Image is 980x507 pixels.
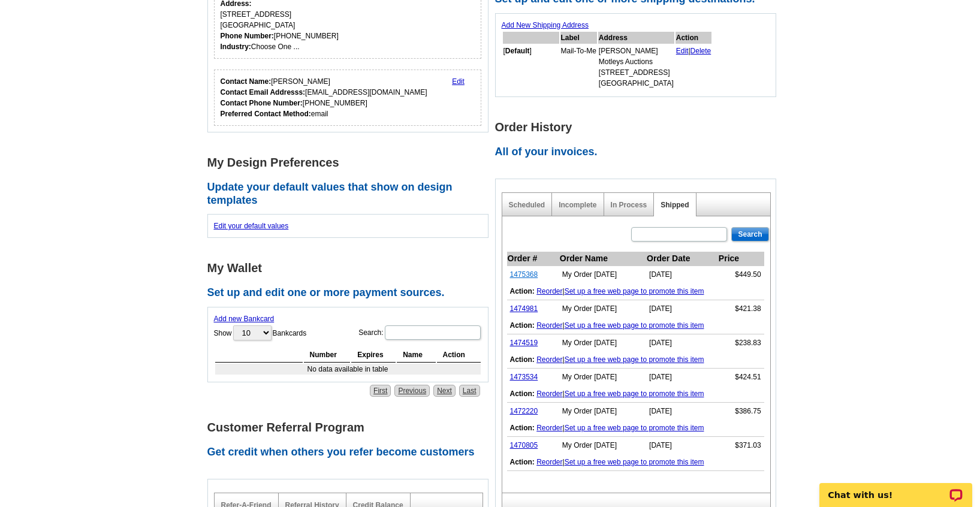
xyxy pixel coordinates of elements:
th: Order # [507,252,559,266]
a: Reorder [536,355,562,364]
a: 1470805 [510,441,538,449]
a: Reorder [536,458,562,466]
a: 1474519 [510,339,538,347]
strong: Preferred Contact Method: [221,110,311,118]
td: $371.03 [718,437,764,454]
td: No data available in table [215,364,481,375]
td: $424.51 [718,369,764,386]
b: Action: [510,390,535,398]
h1: My Design Preferences [207,156,495,169]
td: [DATE] [646,334,718,352]
h2: Get credit when others you refer become customers [207,446,495,459]
a: Previous [394,385,430,397]
td: [PERSON_NAME] Motleys Auctions [STREET_ADDRESS] [GEOGRAPHIC_DATA] [598,45,674,89]
a: Delete [690,47,711,55]
td: [DATE] [646,403,718,420]
input: Search: [385,325,481,340]
strong: Contact Email Addresss: [221,88,306,96]
h2: All of your invoices. [495,146,783,159]
a: In Process [611,201,647,209]
h2: Update your default values that show on design templates [207,181,495,207]
td: $421.38 [718,300,764,318]
a: Reorder [536,321,562,330]
td: [ ] [503,45,559,89]
a: Shipped [661,201,689,209]
td: $386.75 [718,403,764,420]
strong: Contact Phone Number: [221,99,303,107]
strong: Contact Name: [221,77,272,86]
h2: Set up and edit one or more payment sources. [207,286,495,300]
strong: Industry: [221,43,251,51]
select: ShowBankcards [233,325,272,340]
th: Address [598,32,674,44]
a: Set up a free web page to promote this item [565,458,704,466]
a: Reorder [536,390,562,398]
strong: Phone Number: [221,32,274,40]
td: My Order [DATE] [559,437,646,454]
a: Last [459,385,480,397]
a: Reorder [536,287,562,295]
a: Set up a free web page to promote this item [565,287,704,295]
td: | [507,283,764,300]
a: Add New Shipping Address [502,21,589,29]
label: Search: [358,324,481,341]
b: Action: [510,287,535,295]
th: Action [676,32,712,44]
a: 1472220 [510,407,538,415]
a: Set up a free web page to promote this item [565,390,704,398]
b: Action: [510,458,535,466]
th: Number [304,348,351,363]
a: Incomplete [559,201,596,209]
b: Default [505,47,530,55]
td: [DATE] [646,437,718,454]
iframe: LiveChat chat widget [812,469,980,507]
b: Action: [510,355,535,364]
td: $449.50 [718,266,764,283]
td: | [676,45,712,89]
th: Price [718,252,764,266]
a: 1474981 [510,304,538,313]
a: Next [433,385,456,397]
td: My Order [DATE] [559,300,646,318]
td: | [507,317,764,334]
h1: Order History [495,121,783,134]
td: My Order [DATE] [559,334,646,352]
a: Edit your default values [214,222,289,230]
label: Show Bankcards [214,324,307,342]
td: My Order [DATE] [559,403,646,420]
a: Reorder [536,424,562,432]
b: Action: [510,424,535,432]
td: | [507,420,764,437]
td: [DATE] [646,369,718,386]
th: Expires [351,348,396,363]
a: Set up a free web page to promote this item [565,424,704,432]
th: Order Name [559,252,646,266]
td: $238.83 [718,334,764,352]
td: My Order [DATE] [559,266,646,283]
td: | [507,454,764,471]
a: Add new Bankcard [214,315,275,323]
td: [DATE] [646,266,718,283]
a: 1475368 [510,270,538,279]
td: Mail-To-Me [560,45,597,89]
a: Edit [452,77,465,86]
div: Who should we contact regarding order issues? [214,70,482,126]
div: [PERSON_NAME] [EMAIL_ADDRESS][DOMAIN_NAME] [PHONE_NUMBER] email [221,76,427,119]
td: | [507,385,764,403]
a: Set up a free web page to promote this item [565,355,704,364]
td: [DATE] [646,300,718,318]
th: Order Date [646,252,718,266]
th: Name [397,348,435,363]
th: Action [437,348,481,363]
h1: Customer Referral Program [207,421,495,434]
th: Label [560,32,597,44]
td: | [507,351,764,369]
b: Action: [510,321,535,330]
a: 1473534 [510,373,538,381]
a: Edit [676,47,689,55]
a: Scheduled [509,201,545,209]
td: My Order [DATE] [559,369,646,386]
a: First [370,385,391,397]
